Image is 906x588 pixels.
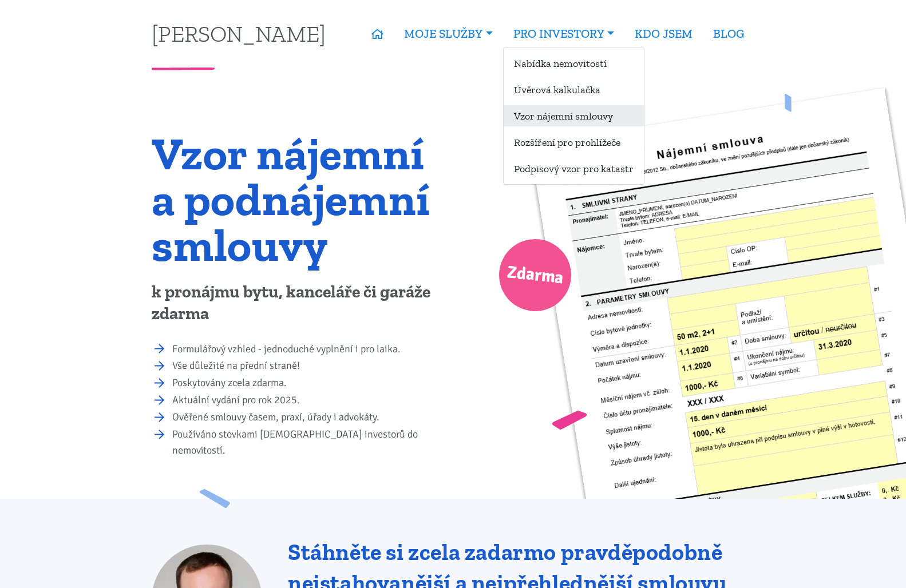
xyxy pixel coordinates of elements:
[504,79,644,100] a: Úvěrová kalkulačka
[172,358,445,374] li: Vše důležité na přední straně!
[152,130,445,268] h1: Vzor nájemní a podnájemní smlouvy
[172,392,445,408] li: Aktuální vydání pro rok 2025.
[172,427,445,459] li: Používáno stovkami [DEMOGRAPHIC_DATA] investorů do nemovitostí.
[172,410,445,426] li: Ověřené smlouvy časem, praxí, úřady i advokáty.
[703,21,754,47] a: BLOG
[505,257,565,293] span: Zdarma
[152,22,326,45] a: [PERSON_NAME]
[503,21,624,47] a: PRO INVESTORY
[504,158,644,179] a: Podpisový vzor pro katastr
[152,281,445,325] p: k pronájmu bytu, kanceláře či garáže zdarma
[394,21,503,47] a: MOJE SLUŽBY
[504,132,644,153] a: Rozšíření pro prohlížeče
[504,53,644,74] a: Nabídka nemovitostí
[504,105,644,126] a: Vzor nájemní smlouvy
[624,21,703,47] a: KDO JSEM
[172,341,445,357] li: Formulářový vzhled - jednoduché vyplnění i pro laika.
[172,375,445,391] li: Poskytovány zcela zdarma.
